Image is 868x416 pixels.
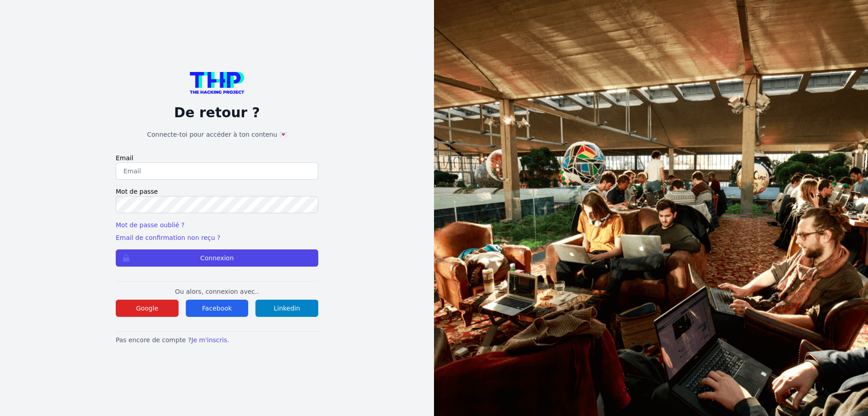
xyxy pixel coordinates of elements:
[116,105,318,121] p: De retour ?
[116,249,318,267] button: Connexion
[190,72,244,94] img: logo
[186,300,249,317] button: Facebook
[116,300,179,317] button: Google
[255,300,318,317] button: Linkedin
[116,335,318,344] p: Pas encore de compte ?
[116,234,220,241] a: Email de confirmation non reçu ?
[116,287,318,296] p: Ou alors, connexion avec..
[116,153,318,163] label: Email
[191,336,229,344] a: Je m'inscris.
[116,187,318,196] label: Mot de passe
[116,221,184,229] a: Mot de passe oublié ?
[116,130,318,139] h1: Connecte-toi pour accéder à ton contenu 💌
[116,163,318,180] input: Email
